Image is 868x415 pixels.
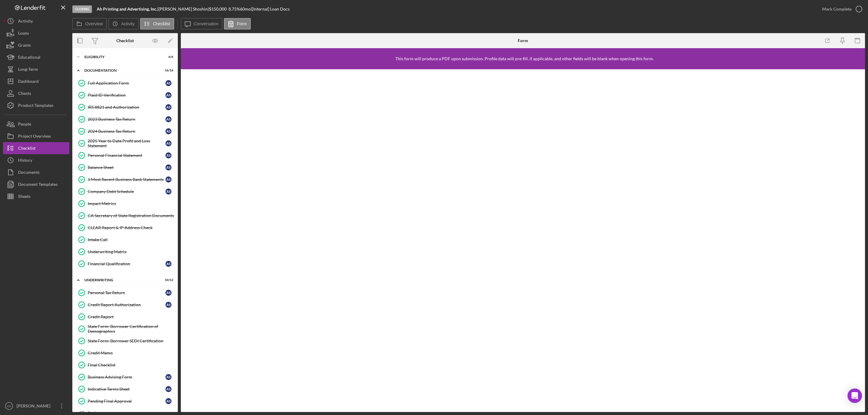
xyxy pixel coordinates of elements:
[88,399,165,404] div: Pending Final Approval
[75,323,175,335] a: State Form: Borrower Certification of Demographics
[88,339,175,343] div: State Form: Borrower SEDI Certification
[88,189,165,194] div: Company Debt Schedule
[75,113,175,125] a: 2023 Business Tax ReturnAS
[165,176,171,183] div: A S
[97,7,159,11] div: |
[88,324,175,334] div: State Form: Borrower Certification of Demographics
[165,140,171,146] div: A S
[140,18,174,30] button: Checklist
[75,234,175,246] a: Intake Call
[3,400,69,412] button: SS[PERSON_NAME]
[75,101,175,113] a: IRS 8821 and AuthorizationAS
[75,258,175,270] a: Financial QualificationAS
[88,314,175,319] div: Credit Report
[209,7,228,11] div: $150,000
[88,117,165,122] div: 2023 Business Tax Return
[72,5,92,13] div: Closing
[165,189,171,195] div: A S
[88,237,175,242] div: Intake Call
[165,374,171,380] div: A S
[240,7,251,11] div: 60 mo
[187,75,860,406] iframe: Lenderfit form
[88,213,175,218] div: CA Secretary of State Registration Documents
[75,347,175,359] a: Credit Memo
[75,222,175,234] a: CLEAR Report & IP Address Check
[75,383,175,395] a: Indicative Terms SheetAS
[88,177,165,182] div: 3 Most Recent Business Bank Statements
[75,395,175,407] a: Pending Final ApprovalAS
[88,93,165,98] div: Plaid ID Verification
[75,198,175,210] a: Impact Metrics
[848,388,862,403] div: Open Intercom Messenger
[88,249,175,254] div: Underwriting Matrix
[88,201,175,206] div: Impact Metrics
[822,3,851,15] div: Mark Complete
[88,387,165,392] div: Indicative Terms Sheet
[72,18,107,30] button: Overview
[162,55,173,59] div: 6 / 6
[88,129,165,134] div: 2024 Business Tax Return
[395,56,654,61] div: This form will produce a PDF upon submission. Profile data will pre-fill, if applicable, and othe...
[75,186,175,198] a: Company Debt ScheduleAS
[165,398,171,404] div: A S
[75,311,175,323] a: Credit Report
[75,210,175,222] a: CA Secretary of State Registration Documents
[165,302,171,308] div: A S
[108,18,138,30] button: Activity
[162,278,173,282] div: 10 / 12
[165,386,171,392] div: A S
[75,149,175,161] a: Personal Financial StatementAS
[165,80,171,86] div: A S
[121,21,134,26] label: Activity
[84,55,158,59] div: Eligibility
[75,125,175,137] a: 2024 Business Tax ReturnAS
[165,290,171,296] div: A S
[88,363,175,367] div: Final Checklist
[181,18,223,30] button: Conversation
[88,261,165,266] div: Financial Qualification
[165,128,171,134] div: A S
[88,302,165,307] div: Credit Report Authorization
[88,165,165,170] div: Balance Sheet
[84,69,158,72] div: Documentation
[88,105,165,110] div: IRS 8821 and Authorization
[75,335,175,347] a: State Form: Borrower SEDI Certification
[165,164,171,170] div: A S
[194,21,219,26] label: Conversation
[116,38,134,43] div: Checklist
[518,38,528,43] div: Form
